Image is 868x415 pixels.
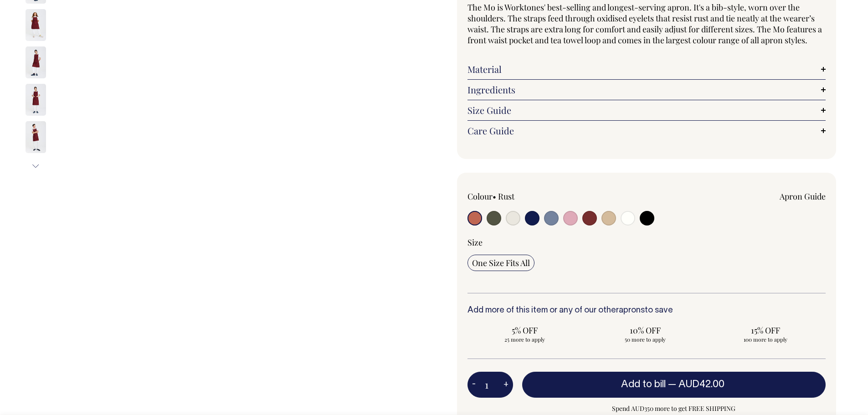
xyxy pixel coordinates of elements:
span: • [493,191,496,202]
span: One Size Fits All [472,257,530,268]
span: — [668,380,727,389]
span: Add to bill [621,380,666,389]
a: Ingredients [467,84,826,95]
span: AUD42.00 [678,380,724,389]
div: Colour [467,191,611,202]
a: Size Guide [467,105,826,116]
button: - [467,376,480,394]
img: burgundy [26,121,46,153]
a: Apron Guide [780,191,826,202]
input: 15% OFF 100 more to apply [708,322,823,346]
input: One Size Fits All [467,255,534,271]
h6: Add more of this item or any of our other to save [467,306,826,315]
img: burgundy [26,84,46,116]
span: 5% OFF [472,325,578,336]
span: Spend AUD350 more to get FREE SHIPPING [522,403,826,414]
img: burgundy [26,9,46,41]
a: Material [467,64,826,75]
input: 10% OFF 50 more to apply [588,322,703,346]
span: 25 more to apply [472,336,578,343]
input: 5% OFF 25 more to apply [467,322,582,346]
span: 10% OFF [592,325,698,336]
a: aprons [619,307,645,314]
span: The Mo is Worktones' best-selling and longest-serving apron. It's a bib-style, worn over the shou... [467,2,822,46]
button: Next [29,156,42,176]
button: + [499,376,513,394]
a: Care Guide [467,125,826,136]
span: 15% OFF [713,325,818,336]
button: Add to bill —AUD42.00 [522,372,826,397]
span: 50 more to apply [592,336,698,343]
label: Rust [498,191,514,202]
img: burgundy [26,46,46,78]
div: Size [467,237,826,248]
span: 100 more to apply [713,336,818,343]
